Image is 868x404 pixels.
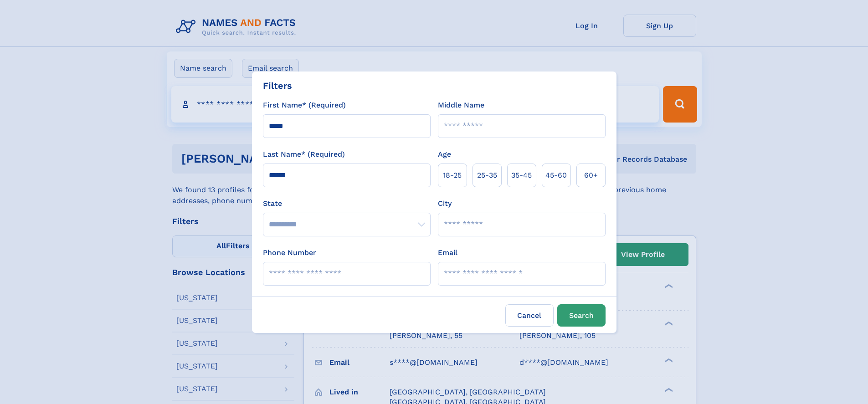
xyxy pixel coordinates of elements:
[511,170,532,181] span: 35‑45
[263,198,431,209] label: State
[263,100,346,111] label: First Name* (Required)
[545,170,567,181] span: 45‑60
[263,79,292,92] div: Filters
[263,149,345,160] label: Last Name* (Required)
[477,170,497,181] span: 25‑35
[584,170,598,181] span: 60+
[263,247,316,258] label: Phone Number
[438,198,452,209] label: City
[438,247,457,258] label: Email
[443,170,462,181] span: 18‑25
[557,304,606,327] button: Search
[438,100,484,111] label: Middle Name
[438,149,451,160] label: Age
[505,304,554,327] label: Cancel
